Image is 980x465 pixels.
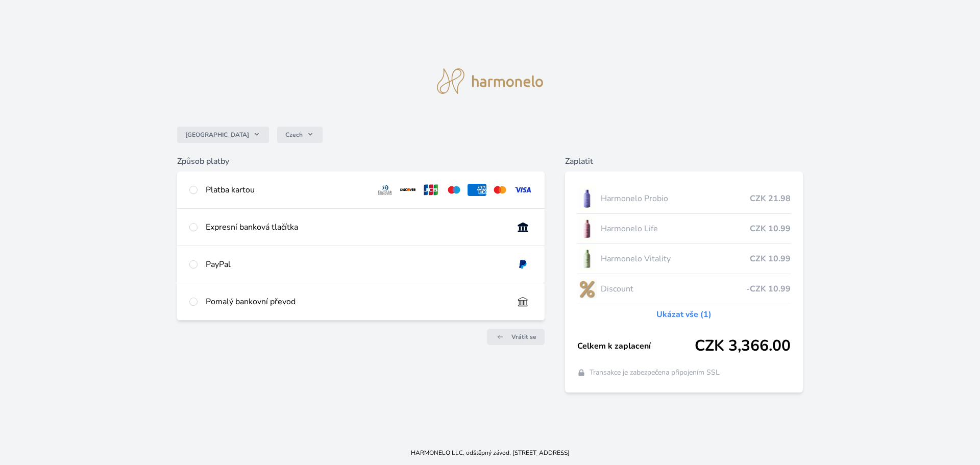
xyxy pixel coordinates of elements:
[468,184,486,196] img: amex.svg
[445,184,463,196] img: maestro.svg
[513,258,532,271] img: paypal.svg
[695,337,791,355] span: CZK 3,366.00
[750,192,791,205] span: CZK 21.98
[513,221,532,233] img: onlineBanking_CZ.svg
[513,184,532,196] img: visa.svg
[565,155,803,167] h6: Zaplatit
[750,223,791,235] span: CZK 10.99
[487,329,545,345] a: Vrátit se
[177,127,269,143] button: [GEOGRAPHIC_DATA]
[577,216,597,241] img: CLEAN_LIFE_se_stinem_x-lo.jpg
[577,246,597,272] img: CLEAN_VITALITY_se_stinem_x-lo.jpg
[750,253,791,265] span: CZK 10.99
[206,258,505,271] div: PayPal
[577,276,597,302] img: discount-lo.png
[491,184,509,196] img: mc.svg
[437,68,543,94] img: logo.svg
[656,308,712,321] a: Ukázat vše (1)
[590,368,720,378] span: Transakce je zabezpečena připojením SSL
[746,283,791,295] span: -CZK 10.99
[422,184,440,196] img: jcb.svg
[285,131,303,139] span: Czech
[277,127,323,143] button: Czech
[376,184,395,196] img: diners.svg
[601,253,750,265] span: Harmonelo Vitality
[511,333,536,341] span: Vrátit se
[399,184,418,196] img: discover.svg
[177,155,545,167] h6: Způsob platby
[206,296,505,308] div: Pomalý bankovní převod
[513,296,532,308] img: bankTransfer_IBAN.svg
[577,340,695,352] span: Celkem k zaplacení
[206,184,368,196] div: Platba kartou
[601,283,747,295] span: Discount
[206,221,505,233] div: Expresní banková tlačítka
[601,223,750,235] span: Harmonelo Life
[185,131,249,139] span: [GEOGRAPHIC_DATA]
[601,192,750,205] span: Harmonelo Probio
[577,186,597,211] img: CLEAN_PROBIO_se_stinem_x-lo.jpg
